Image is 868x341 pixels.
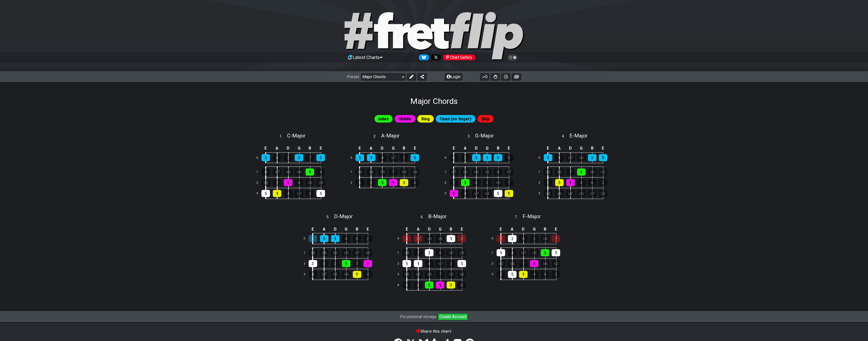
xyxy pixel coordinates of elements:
[347,74,359,79] span: Preset
[436,249,444,256] div: 6
[306,179,314,186] div: ♭2
[330,225,341,233] td: D
[552,271,560,278] div: 2
[447,271,455,278] div: ♭3
[577,190,586,197] div: ♭5
[331,249,340,256] div: ♭2
[588,190,596,197] div: ♭7
[414,260,422,267] div: 1
[309,271,317,278] div: 4
[320,271,329,278] div: ♭7
[569,133,588,139] span: E - Major
[273,168,281,176] div: ♭7
[327,214,334,220] span: 5 .
[435,225,446,233] td: G
[401,225,413,233] td: E
[450,190,458,197] div: 1
[347,152,360,163] td: 0
[260,144,272,152] td: E
[354,144,366,152] td: E
[316,179,325,186] div: ♭5
[461,190,470,197] div: 4
[331,260,340,267] div: 2
[457,249,466,256] div: ♭5
[536,188,548,199] td: 3
[253,188,265,199] td: 3
[411,179,419,186] div: 6
[253,167,265,178] td: 1
[295,179,303,186] div: 6
[424,225,435,233] td: D
[301,258,313,269] td: 2
[407,73,416,80] button: Edit Preset
[577,154,586,161] div: ♭3
[373,134,381,139] span: 2 .
[494,179,502,186] div: ♭5
[400,168,408,176] div: ♭3
[530,260,538,267] div: 3
[472,168,481,176] div: ♭6
[301,248,313,259] td: 1
[512,73,521,80] button: Create image
[320,260,329,267] div: 6
[331,235,340,242] div: 1
[414,249,422,256] div: 7
[334,213,353,219] span: D - Major
[530,271,538,278] div: 4
[361,73,405,80] select: Preset
[472,154,481,161] div: 5
[364,235,372,242] div: 2
[497,235,505,242] div: 7
[347,167,360,178] td: 1
[309,249,317,256] div: ♭3
[519,271,528,278] div: 1
[280,134,287,139] span: 1 .
[353,271,361,278] div: 1
[495,225,507,233] td: E
[475,133,494,139] span: G - Major
[284,154,292,161] div: 2
[341,225,351,233] td: G
[273,179,281,186] div: 7
[351,225,362,233] td: B
[536,177,548,188] td: 2
[389,154,397,161] div: ♭7
[555,168,564,176] div: ♭5
[414,271,422,278] div: ♭2
[356,179,364,186] div: 6
[459,144,471,152] td: A
[442,152,454,163] td: 0
[441,54,475,60] a: #fretflip at Pinterest
[565,144,576,152] td: D
[508,271,517,278] div: 5
[301,269,313,280] td: 3
[471,144,482,152] td: D
[402,281,411,289] div: 6
[342,249,350,256] div: ♭5
[356,168,364,176] div: ♭6
[472,179,481,186] div: 6
[306,154,314,161] div: 7
[440,115,471,123] span: Open (no finger)
[555,179,564,186] div: 5
[305,144,315,152] td: B
[505,179,513,186] div: 7
[367,154,375,161] div: 1
[457,235,466,242] div: 4
[399,115,411,123] span: Middle
[448,144,460,152] td: E
[364,271,372,278] div: 4
[410,96,458,106] h1: Major Chords
[540,225,551,233] td: B
[307,225,319,233] td: E
[284,179,292,186] div: 3
[483,190,492,197] div: ♭3
[436,281,444,289] div: 1
[457,281,466,289] div: 6
[356,154,364,161] div: 5
[309,235,317,242] div: 2
[342,271,350,278] div: ♭6
[399,144,410,152] td: B
[294,144,305,152] td: G
[542,144,554,152] td: E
